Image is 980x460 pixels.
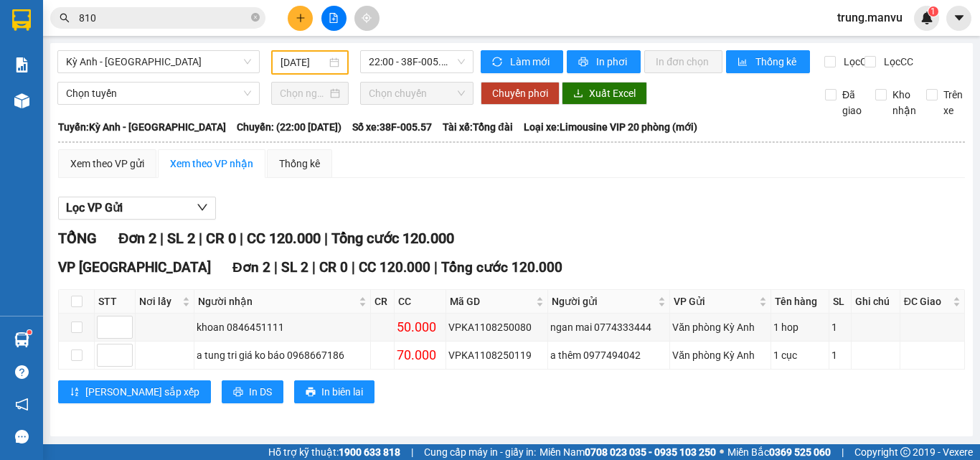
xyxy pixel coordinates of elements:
[573,88,583,100] span: download
[331,230,454,247] span: Tổng cước 120.000
[160,230,164,247] span: |
[329,13,339,23] span: file-add
[831,319,849,335] div: 1
[585,446,716,458] strong: 0708 023 035 - 0935 103 250
[139,294,179,309] span: Nơi lấy
[324,230,328,247] span: |
[294,380,374,403] button: printerIn biên lai
[450,294,533,309] span: Mã GD
[281,55,326,70] input: 11/08/2025
[448,319,545,335] div: VPKA1108250080
[352,119,432,135] span: Số xe: 38F-005.57
[644,50,722,73] button: In đơn chọn
[60,13,70,23] span: search
[852,290,900,314] th: Ghi chú
[85,384,199,400] span: [PERSON_NAME] sắp xếp
[550,347,668,363] div: a thêm 0977494042
[443,119,513,135] span: Tài xế: Tổng đài
[434,259,438,276] span: |
[288,6,313,31] button: plus
[199,230,202,247] span: |
[492,57,504,68] span: sync
[232,259,270,276] span: Đơn 2
[826,9,914,27] span: trung.manvu
[237,119,341,135] span: Chuyến: (22:00 [DATE])
[306,387,316,398] span: printer
[58,121,226,133] b: Tuyến: Kỳ Anh - [GEOGRAPHIC_DATA]
[524,119,697,135] span: Loại xe: Limousine VIP 20 phòng (mới)
[904,294,950,309] span: ĐC Giao
[838,54,875,70] span: Lọc CR
[596,54,629,70] span: In phơi
[562,82,647,105] button: downloadXuất Excel
[567,50,641,73] button: printerIn phơi
[771,290,829,314] th: Tên hàng
[773,347,826,363] div: 1 cục
[928,6,938,17] sup: 1
[321,6,347,31] button: file-add
[829,290,852,314] th: SL
[448,347,545,363] div: VPKA1108250119
[58,380,211,403] button: sort-ascending[PERSON_NAME] sắp xếp
[481,82,560,105] button: Chuyển phơi
[424,444,536,460] span: Cung cấp máy in - giấy in:
[268,444,400,460] span: Hỗ trợ kỹ thuật:
[296,13,306,23] span: plus
[274,259,278,276] span: |
[66,83,251,104] span: Chọn tuyến
[672,347,768,363] div: Văn phòng Kỳ Anh
[198,294,356,309] span: Người nhận
[222,380,283,403] button: printerIn DS
[14,57,29,72] img: solution-icon
[58,230,97,247] span: TỔNG
[233,387,243,398] span: printer
[15,365,29,379] span: question-circle
[930,6,936,17] span: 1
[953,11,966,24] span: caret-down
[395,290,446,314] th: CC
[446,314,548,342] td: VPKA1108250080
[251,11,260,25] span: close-circle
[769,446,831,458] strong: 0369 525 060
[14,93,29,108] img: warehouse-icon
[510,54,552,70] span: Làm mới
[279,156,320,172] div: Thống kê
[66,51,251,72] span: Kỳ Anh - Hà Nội
[79,10,248,26] input: Tìm tên, số ĐT hoặc mã đơn
[670,342,771,370] td: Văn phòng Kỳ Anh
[95,290,136,314] th: STT
[755,54,798,70] span: Thống kê
[251,13,260,22] span: close-circle
[773,319,826,335] div: 1 hop
[397,317,443,337] div: 50.000
[738,57,750,68] span: bar-chart
[578,57,590,68] span: printer
[938,87,969,118] span: Trên xe
[280,85,327,101] input: Chọn ngày
[589,85,636,101] span: Xuất Excel
[312,259,316,276] span: |
[352,259,355,276] span: |
[362,13,372,23] span: aim
[878,54,915,70] span: Lọc CC
[170,156,253,172] div: Xem theo VP nhận
[206,230,236,247] span: CR 0
[167,230,195,247] span: SL 2
[397,345,443,365] div: 70.000
[359,259,430,276] span: CC 120.000
[726,50,810,73] button: bar-chartThống kê
[842,444,844,460] span: |
[550,319,668,335] div: ngan mai 0774333444
[70,156,144,172] div: Xem theo VP gửi
[920,11,933,24] img: icon-new-feature
[369,51,465,72] span: 22:00 - 38F-005.57
[321,384,363,400] span: In biên lai
[946,6,971,31] button: caret-down
[197,202,208,213] span: down
[837,87,867,118] span: Đã giao
[14,332,29,347] img: warehouse-icon
[720,449,724,455] span: ⚪️
[339,446,400,458] strong: 1900 633 818
[58,197,216,220] button: Lọc VP Gửi
[66,199,123,217] span: Lọc VP Gửi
